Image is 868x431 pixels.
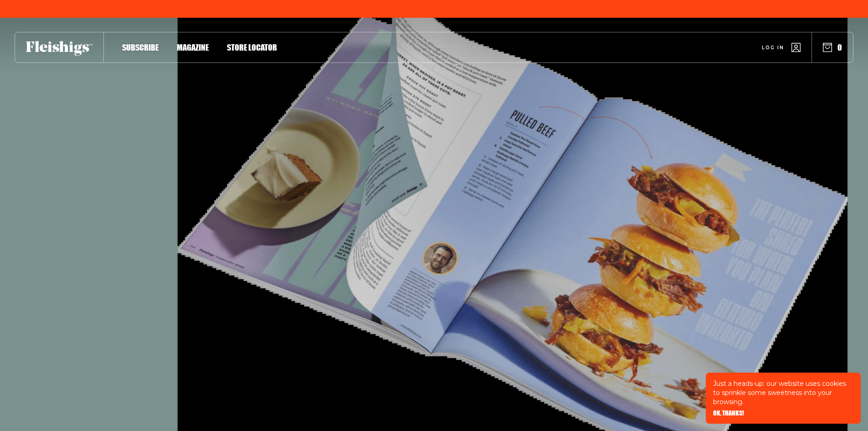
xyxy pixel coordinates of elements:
[762,44,784,51] span: Log in
[15,189,276,246] h1: Say ahhhh!
[15,133,325,189] h1: Comin in hot,
[823,42,842,52] button: 0
[177,42,209,52] span: Magazine
[177,41,209,53] a: Magazine
[122,41,159,53] a: Subscribe
[227,41,277,53] a: Store locator
[227,42,277,52] span: Store locator
[713,410,744,416] button: OK, THANKS!
[713,379,853,406] p: Just a heads-up: our website uses cookies to sprinkle some sweetness into your browsing.
[122,42,159,52] span: Subscribe
[762,43,801,52] a: Log in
